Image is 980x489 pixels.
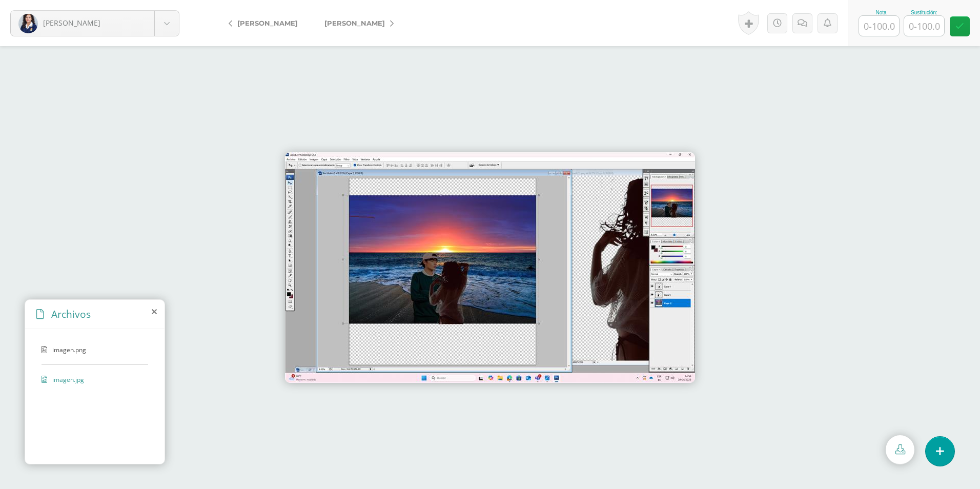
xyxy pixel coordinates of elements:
[52,375,136,384] span: imagen.jpg
[859,10,904,15] div: Nota
[18,14,38,33] img: 1de257a536152e7f09af11bd6b03af95.png
[324,19,385,27] span: [PERSON_NAME]
[237,19,298,27] span: [PERSON_NAME]
[220,11,311,35] a: [PERSON_NAME]
[859,16,899,36] input: 0-100.0
[904,16,944,36] input: 0-100.0
[43,18,100,28] span: [PERSON_NAME]
[11,11,179,36] a: [PERSON_NAME]
[285,152,695,383] img: https://edoofiles.nyc3.digitaloceanspaces.com/belga/activity_submission/bbc33c0e-057e-4b64-805b-6...
[52,345,136,354] span: imagen.png
[311,11,402,35] a: [PERSON_NAME]
[904,10,945,15] div: Sustitución:
[51,307,91,321] span: Archivos
[152,308,157,316] i: close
